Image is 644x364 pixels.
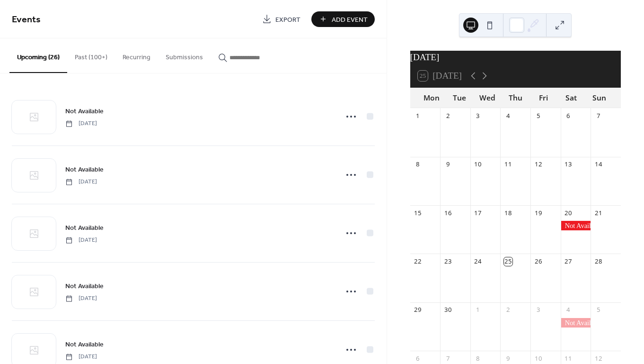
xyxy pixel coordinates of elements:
[534,257,542,266] div: 26
[564,160,573,169] div: 13
[564,257,573,266] div: 27
[65,339,104,350] a: Not Available
[410,51,621,64] div: [DATE]
[9,38,67,73] button: Upcoming (26)
[474,257,482,266] div: 24
[443,160,452,169] div: 9
[504,306,512,314] div: 2
[446,88,474,108] div: Tue
[65,165,104,175] span: Not Available
[443,209,452,217] div: 16
[414,160,422,169] div: 8
[65,282,104,291] span: Not Available
[65,353,97,361] span: [DATE]
[311,11,375,27] button: Add Event
[65,281,104,291] a: Not Available
[65,222,104,233] a: Not Available
[65,223,104,233] span: Not Available
[594,111,603,120] div: 7
[594,257,603,266] div: 28
[65,106,104,117] a: Not Available
[255,11,308,27] a: Export
[564,354,573,363] div: 11
[443,354,452,363] div: 7
[534,111,542,120] div: 5
[65,164,104,175] a: Not Available
[65,107,104,117] span: Not Available
[414,111,422,120] div: 1
[414,209,422,217] div: 15
[534,354,542,363] div: 10
[564,111,573,120] div: 6
[418,88,446,108] div: Mon
[534,209,542,217] div: 19
[561,318,591,328] div: Not Available
[504,160,512,169] div: 11
[443,257,452,266] div: 23
[585,88,613,108] div: Sun
[332,15,368,25] span: Add Event
[65,236,97,245] span: [DATE]
[275,15,300,25] span: Export
[474,111,482,120] div: 3
[557,88,585,108] div: Sat
[534,306,542,314] div: 3
[474,209,482,217] div: 17
[594,160,603,169] div: 14
[474,160,482,169] div: 10
[67,38,115,72] button: Past (100+)
[158,38,211,72] button: Submissions
[474,354,482,363] div: 8
[115,38,158,72] button: Recurring
[65,178,97,186] span: [DATE]
[414,306,422,314] div: 29
[65,294,97,303] span: [DATE]
[504,257,512,266] div: 25
[12,10,41,29] span: Events
[504,111,512,120] div: 4
[65,340,104,350] span: Not Available
[594,306,603,314] div: 5
[474,88,502,108] div: Wed
[443,111,452,120] div: 2
[534,160,542,169] div: 12
[594,209,603,217] div: 21
[504,354,512,363] div: 9
[414,257,422,266] div: 22
[414,354,422,363] div: 6
[443,306,452,314] div: 30
[65,119,97,128] span: [DATE]
[561,221,591,230] div: Not Available
[564,209,573,217] div: 20
[594,354,603,363] div: 12
[564,306,573,314] div: 4
[474,306,482,314] div: 1
[504,209,512,217] div: 18
[529,88,557,108] div: Fri
[502,88,529,108] div: Thu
